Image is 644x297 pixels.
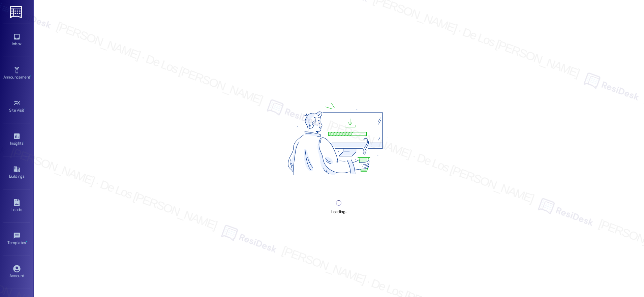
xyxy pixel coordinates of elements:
[3,97,30,116] a: Site Visit •
[3,164,30,182] a: Buildings
[331,208,346,215] div: Loading...
[24,107,25,112] span: •
[3,130,30,149] a: Insights •
[30,74,31,79] span: •
[3,31,30,49] a: Inbox
[3,263,30,281] a: Account
[26,239,27,244] span: •
[23,140,24,145] span: •
[3,230,30,248] a: Templates •
[10,6,24,18] img: ResiDesk Logo
[3,197,30,215] a: Leads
